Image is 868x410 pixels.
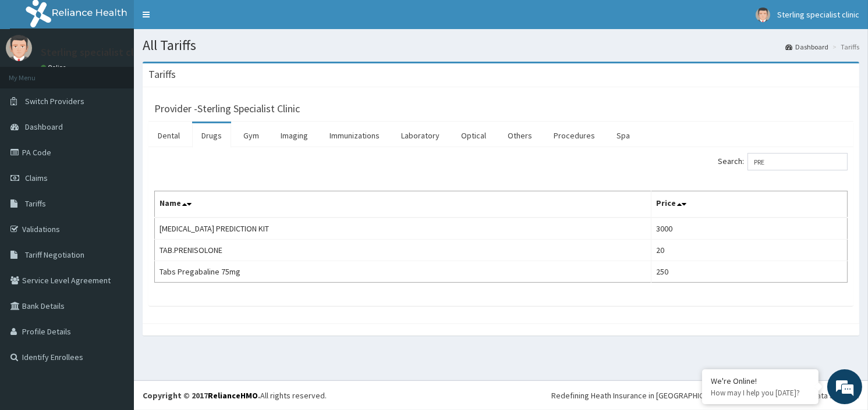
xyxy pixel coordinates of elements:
[25,173,48,183] span: Claims
[143,390,260,401] strong: Copyright © 2017 .
[155,240,651,261] td: TAB.PRENISOLONE
[22,58,47,87] img: d_794563401_company_1708531726252_794563401
[155,261,651,283] td: Tabs Pregabaline 75mg
[785,42,828,52] a: Dashboard
[651,240,847,261] td: 20
[6,280,222,321] textarea: Type your message and hit 'Enter'
[607,123,639,148] a: Spa
[134,380,868,410] footer: All rights reserved.
[155,191,651,218] th: Name
[155,218,651,240] td: [MEDICAL_DATA] PREDICTION KIT
[68,128,161,245] span: We're online!
[192,123,231,148] a: Drugs
[711,388,810,398] p: How may I help you today?
[551,390,859,401] div: Redefining Heath Insurance in [GEOGRAPHIC_DATA] using Telemedicine and Data Science!
[718,153,848,170] label: Search:
[498,123,541,148] a: Others
[651,191,847,218] th: Price
[6,35,32,61] img: User Image
[777,9,859,20] span: Sterling specialist clinic
[544,123,604,148] a: Procedures
[234,123,268,148] a: Gym
[154,104,300,114] h3: Provider - Sterling Specialist Clinic
[320,123,389,148] a: Immunizations
[392,123,449,148] a: Laboratory
[651,261,847,283] td: 250
[711,376,810,386] div: We're Online!
[25,249,84,260] span: Tariff Negotiation
[271,123,317,148] a: Imaging
[191,6,219,34] div: Minimize live chat window
[747,153,848,170] input: Search:
[25,122,63,132] span: Dashboard
[148,123,189,148] a: Dental
[41,63,69,72] a: Online
[41,47,150,58] p: Sterling specialist clinic
[651,218,847,240] td: 3000
[830,42,859,52] li: Tariffs
[452,123,495,148] a: Optical
[208,390,258,401] a: RelianceHMO
[143,38,859,53] h1: All Tariffs
[756,8,770,22] img: User Image
[61,65,196,80] div: Chat with us now
[148,69,176,80] h3: Tariffs
[25,198,46,209] span: Tariffs
[25,96,84,106] span: Switch Providers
